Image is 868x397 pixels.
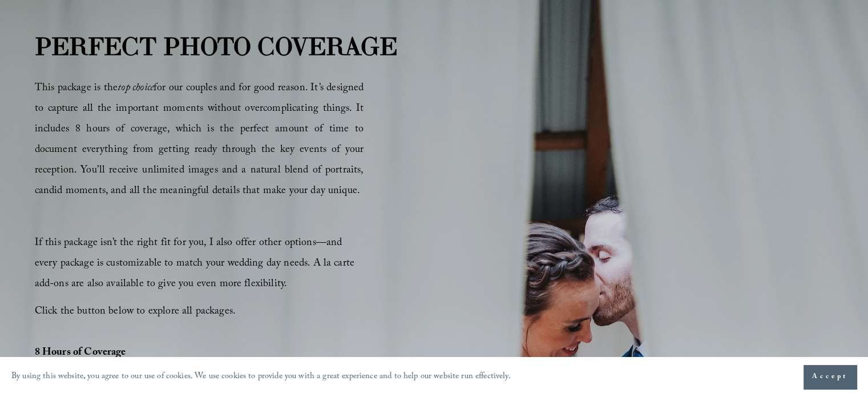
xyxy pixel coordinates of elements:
[11,369,511,386] p: By using this website, you agree to our use of cookies. We use cookies to provide you with a grea...
[35,303,236,321] span: Click the button below to explore all packages.
[118,80,154,98] em: top choice
[35,31,397,62] strong: PERFECT PHOTO COVERAGE
[804,365,857,389] button: Accept
[35,344,126,362] strong: 8 Hours of Coverage
[35,235,358,294] span: If this package isn’t the right fit for you, I also offer other options—and every package is cust...
[35,80,364,200] span: This package is the for our couples and for good reason. It’s designed to capture all the importa...
[812,371,848,383] span: Accept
